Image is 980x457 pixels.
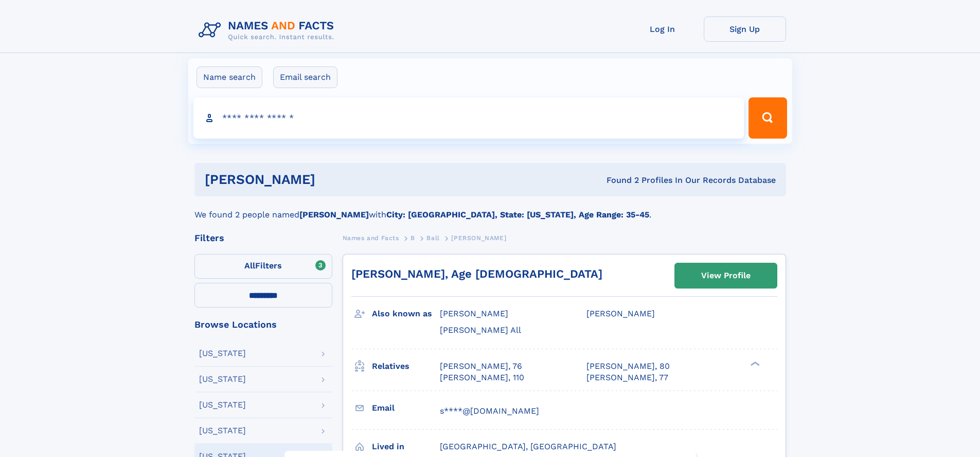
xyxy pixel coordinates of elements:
div: [US_STATE] [199,427,246,435]
div: View Profile [701,264,751,287]
h3: Email [372,399,440,417]
span: [PERSON_NAME] All [440,325,521,335]
a: Names and Facts [343,231,399,244]
a: Log In [621,16,704,42]
span: All [244,261,255,270]
input: search input [193,97,744,139]
a: [PERSON_NAME], Age [DEMOGRAPHIC_DATA] [351,267,602,280]
div: [US_STATE] [199,349,246,358]
span: [PERSON_NAME] [440,309,508,318]
a: [PERSON_NAME], 76 [440,361,522,372]
div: [US_STATE] [199,401,246,409]
div: Filters [194,233,332,243]
div: Browse Locations [194,320,332,329]
a: View Profile [675,263,777,288]
div: Found 2 Profiles In Our Records Database [461,175,776,186]
a: Ball [426,231,439,244]
span: [GEOGRAPHIC_DATA], [GEOGRAPHIC_DATA] [440,442,616,451]
a: [PERSON_NAME], 80 [586,361,670,372]
label: Email search [273,66,337,88]
span: B [411,234,415,242]
div: ❯ [748,360,760,367]
img: Logo Names and Facts [194,16,343,44]
div: [US_STATE] [199,375,246,383]
a: B [411,231,415,244]
label: Filters [194,254,332,279]
a: [PERSON_NAME], 110 [440,372,524,383]
b: [PERSON_NAME] [299,210,369,219]
h3: Relatives [372,358,440,375]
h3: Lived in [372,438,440,455]
span: Ball [426,234,439,242]
label: Name search [197,66,262,88]
span: [PERSON_NAME] [451,234,506,242]
button: Search Button [749,97,787,139]
span: [PERSON_NAME] [586,309,655,318]
a: [PERSON_NAME], 77 [586,372,668,383]
a: Sign Up [704,16,786,42]
h3: Also known as [372,305,440,323]
b: City: [GEOGRAPHIC_DATA], State: [US_STATE], Age Range: 35-45 [386,210,649,219]
h1: [PERSON_NAME] [205,173,461,186]
div: We found 2 people named with . [194,196,786,221]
